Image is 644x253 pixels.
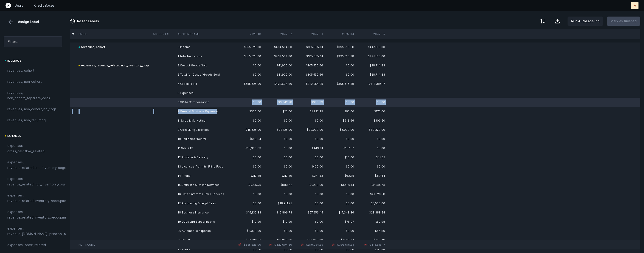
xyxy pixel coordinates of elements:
[34,3,54,8] p: Credit Boxes
[356,29,387,39] th: 2025-05
[176,79,232,88] td: 4 Gross Profit
[325,116,356,125] td: $613.66
[7,159,66,171] span: expenses, revenue_related.non_inventory_cogs
[356,208,387,217] td: $28,388.24
[325,180,356,190] td: $1,430.14
[232,134,263,144] td: $658.84
[232,29,263,39] th: 2025-01
[7,79,42,84] span: revenues, non_cohort
[325,29,356,39] th: 2025-04
[294,208,325,217] td: $57,953.45
[176,217,232,226] td: 19 Dues and Subscriptions
[294,61,325,70] td: $105,550.66
[294,180,325,190] td: $1,900.90
[4,36,62,47] input: Filter...
[263,153,294,162] td: $0.00
[568,17,603,26] button: Run AutoLabeling
[176,208,232,217] td: 18 Business Insurance
[232,43,263,52] td: $555,625.00
[263,190,294,199] td: $0.00
[263,134,294,144] td: $0.00
[232,116,263,125] td: $0.00
[356,125,387,134] td: $89,320.00
[176,61,232,70] td: 2 Cost of Goods Sold
[325,236,356,245] td: $11,123.17
[232,180,263,190] td: $1,925.25
[267,242,273,247] img: 2d4cea4e0e7287338f84d783c1d74d81.svg
[7,90,59,101] span: revenues, non_cohort_separate_cogs
[294,190,325,199] td: $0.00
[7,193,70,204] span: expenses, revenue_related.inventory_recoupment
[232,208,263,217] td: $16,132.33
[176,116,232,125] td: 8 Sales & Marketing
[325,43,356,52] td: $395,616.38
[294,98,325,107] td: $683.39
[325,190,356,199] td: $0.00
[294,144,325,153] td: $449.91
[294,240,325,249] td: -$210,054.35
[232,107,263,116] td: $300.00
[634,3,636,8] p: A
[7,242,46,248] span: expenses, opex_related
[631,2,638,9] button: A
[294,171,325,180] td: $371.33
[325,153,356,162] td: $10.00
[66,17,103,26] button: Reset Labels
[263,98,294,107] td: $6,842.78
[325,125,356,134] td: $6,000.00
[232,79,263,88] td: $555,625.00
[7,209,90,220] span: expenses, revenue_related.inventory_recoupment_non_cohort
[232,125,263,134] td: $45,625.00
[176,70,232,79] td: 3 Total for Cost of Goods Sold
[610,18,637,24] p: Mark as finished
[176,144,232,153] td: 11 Security
[263,199,294,208] td: $18,911.75
[325,240,356,249] td: -$395,616.38
[176,98,232,107] td: 6 SG&A Compensation
[151,29,176,39] th: Account #
[263,236,294,245] td: $11,236.96
[237,242,242,247] img: 2d4cea4e0e7287338f84d783c1d74d81.svg
[232,236,263,245] td: $67,726.82
[263,144,294,153] td: $0.00
[263,116,294,125] td: $0.00
[325,217,356,226] td: $75.97
[325,226,356,236] td: $0.00
[325,208,356,217] td: $17,348.86
[571,18,599,24] p: Run AutoLabeling
[232,153,263,162] td: $0.00
[356,153,387,162] td: $41.05
[294,70,325,79] td: $105,550.66
[325,162,356,171] td: $0.00
[356,236,387,245] td: $708.48
[356,180,387,190] td: $2,035.73
[7,226,83,237] span: expenses, revenue_[DOMAIN_NAME]_principal_recoupment
[232,199,263,208] td: $0.00
[232,61,263,70] td: $0.00
[356,171,387,180] td: $217.54
[176,190,232,199] td: 16 Data / Internet / Email Services
[176,236,232,245] td: 21 Travel
[232,98,263,107] td: $0.00
[330,242,336,247] img: 2d4cea4e0e7287338f84d783c1d74d81.svg
[176,88,232,98] td: 5 Expenses
[263,180,294,190] td: $883.62
[232,190,263,199] td: $0.00
[325,79,356,88] td: $395,616.38
[232,70,263,79] td: $0.00
[79,44,106,50] div: revenues, cohort
[263,79,294,88] td: $422,604.80
[263,61,294,70] td: $41,900.00
[294,153,325,162] td: $0.00
[77,29,151,39] th: Label
[232,171,263,180] td: $217.48
[263,70,294,79] td: $41,900.00
[356,217,387,226] td: $59.98
[7,58,21,63] span: revenues
[263,29,294,39] th: 2025-02
[15,3,23,8] a: Deals
[176,125,232,134] td: 9 Consulting Expenses
[263,217,294,226] td: $19.99
[294,134,325,144] td: $0.00
[325,107,356,116] td: $65.00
